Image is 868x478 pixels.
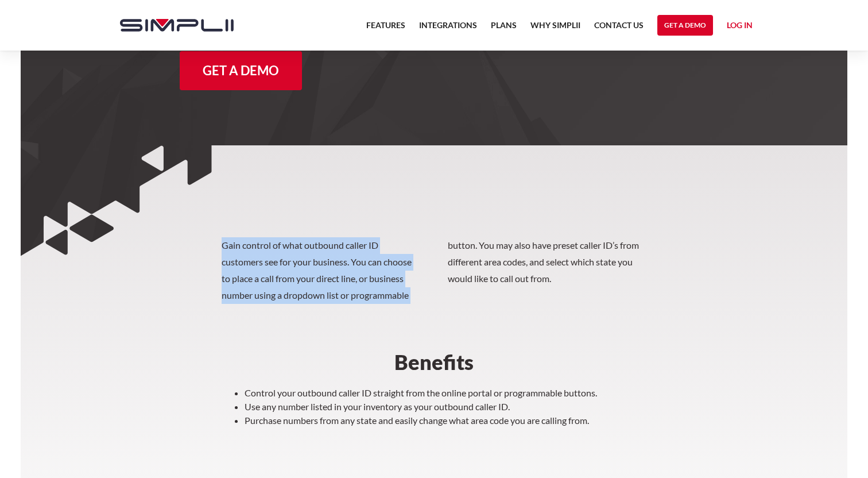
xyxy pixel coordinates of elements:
a: Features [366,18,405,39]
img: Simplii [120,19,234,32]
a: Contact US [594,18,644,39]
li: Purchase numbers from any state and easily change what area code you are calling from. [245,414,646,427]
h2: Benefits [222,352,646,372]
a: Get a Demo [657,15,713,36]
a: Get a Demo [180,51,302,90]
a: Why Simplii [530,18,580,39]
a: Log in [727,18,753,36]
a: Plans [491,18,517,39]
li: Use any number listed in your inventory as your outbound caller ID. [245,400,646,414]
a: Integrations [419,18,477,39]
p: Gain control of what outbound caller ID customers see for your business. You can choose to place ... [222,237,646,303]
li: Control your outbound caller ID straight from the online portal or programmable buttons. [245,386,646,400]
